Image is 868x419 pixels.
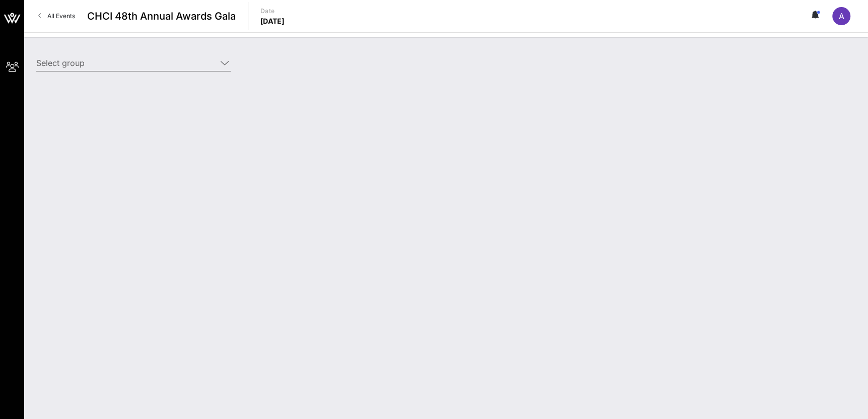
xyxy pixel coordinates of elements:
[260,6,285,16] p: Date
[832,7,850,25] div: A
[47,12,75,20] span: All Events
[87,9,236,24] span: CHCI 48th Annual Awards Gala
[32,8,81,24] a: All Events
[839,11,844,21] span: A
[260,16,285,26] p: [DATE]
